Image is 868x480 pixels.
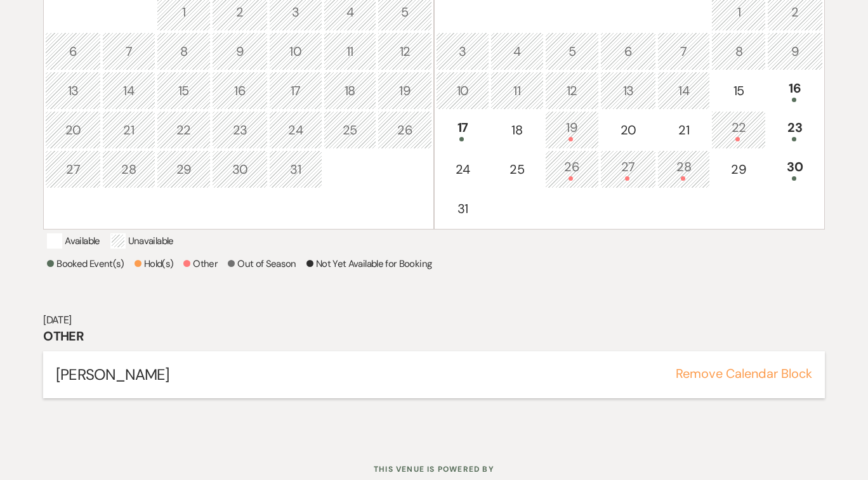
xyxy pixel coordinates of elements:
div: 24 [443,160,482,179]
div: 2 [774,3,816,22]
div: 8 [718,42,759,61]
div: 9 [774,42,816,61]
div: 18 [497,120,537,139]
div: 6 [607,42,649,61]
div: 14 [109,81,148,100]
div: 27 [607,157,649,181]
div: 30 [219,160,261,179]
p: Out of Season [228,256,296,271]
div: 2 [219,3,261,22]
div: 20 [52,120,94,139]
div: 16 [219,81,261,100]
p: Hold(s) [135,256,174,271]
div: 25 [331,120,370,139]
div: 9 [219,42,261,61]
div: 23 [774,118,816,141]
div: 15 [164,81,204,100]
div: 31 [276,160,315,179]
div: 7 [664,42,704,61]
div: 4 [497,42,537,61]
div: 24 [276,120,315,139]
p: Not Yet Available for Booking [306,256,431,271]
div: 5 [385,3,425,22]
div: 22 [164,120,204,139]
div: 29 [718,160,759,179]
div: 28 [109,160,148,179]
h6: [DATE] [43,313,824,327]
p: Available [47,233,100,249]
div: 27 [52,160,94,179]
div: 13 [607,81,649,100]
div: 29 [164,160,204,179]
div: 1 [718,3,759,22]
p: Unavailable [110,233,174,249]
p: Booked Event(s) [47,256,124,271]
div: 3 [276,3,315,22]
div: 13 [52,81,94,100]
div: 15 [718,81,759,100]
div: 5 [552,42,593,61]
div: 11 [497,81,537,100]
div: 6 [52,42,94,61]
div: 12 [385,42,425,61]
div: 19 [552,118,593,141]
div: 18 [331,81,370,100]
div: 20 [607,120,649,139]
div: 16 [774,79,816,102]
div: 21 [664,120,704,139]
div: 23 [219,120,261,139]
div: 10 [443,81,482,100]
div: 26 [385,120,425,139]
div: 31 [443,199,482,218]
div: 8 [164,42,204,61]
div: 28 [664,157,704,181]
div: 17 [443,118,482,141]
div: 7 [109,42,148,61]
div: 22 [718,118,759,141]
h3: Other [43,327,824,345]
div: 12 [552,81,593,100]
div: 4 [331,3,370,22]
button: Remove Calendar Block [676,367,812,380]
div: 19 [385,81,425,100]
div: 10 [276,42,315,61]
div: 30 [774,157,816,181]
div: 11 [331,42,370,61]
div: 14 [664,81,704,100]
p: Other [183,256,218,271]
div: 21 [109,120,148,139]
div: 25 [497,160,537,179]
div: 26 [552,157,593,181]
span: [PERSON_NAME] [56,365,169,384]
div: 3 [443,42,482,61]
div: 17 [276,81,315,100]
div: 1 [164,3,204,22]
